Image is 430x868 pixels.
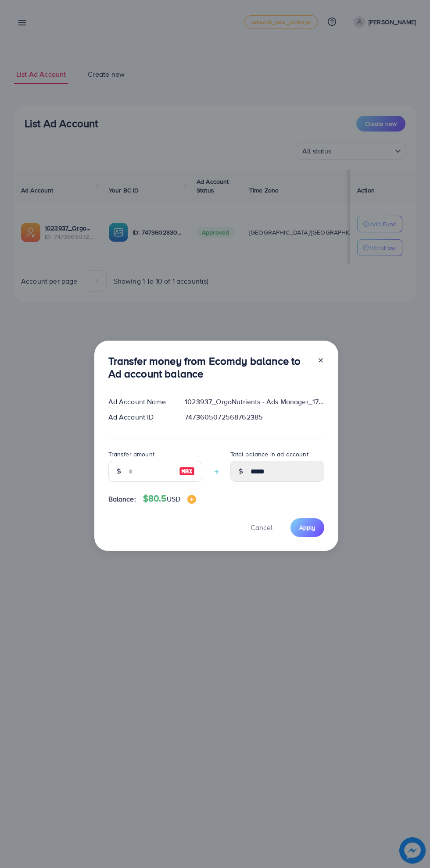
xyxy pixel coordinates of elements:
img: image [187,495,196,504]
h4: $80.5 [143,493,196,504]
div: 7473605072568762385 [178,412,331,422]
div: Ad Account ID [101,412,178,422]
span: Cancel [251,523,272,532]
label: Total balance in ad account [230,450,308,459]
h3: Transfer money from Ecomdy balance to Ad account balance [108,355,310,380]
div: Ad Account Name [101,397,178,407]
button: Apply [290,518,324,537]
img: image [179,466,195,477]
button: Cancel [240,518,283,537]
span: Balance: [108,494,136,504]
div: 1023937_OrgoNutrients - Ads Manager_1740084299738 [178,397,331,407]
label: Transfer amount [108,450,154,459]
span: USD [167,494,180,504]
span: Apply [299,523,315,532]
